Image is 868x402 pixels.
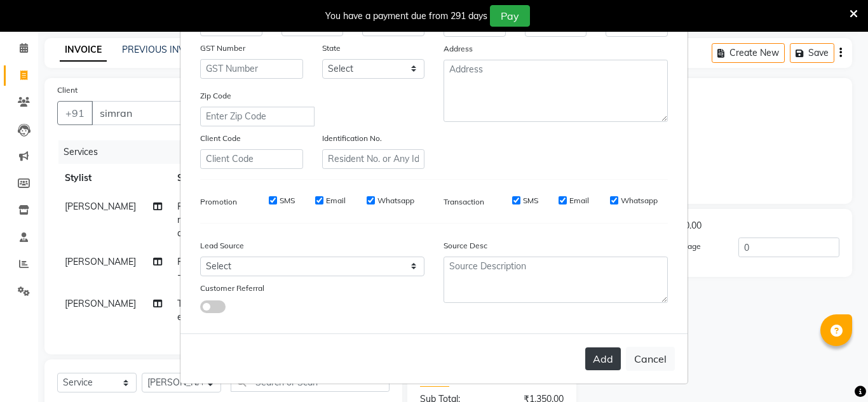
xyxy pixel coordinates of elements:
[621,195,658,206] label: Whatsapp
[200,43,245,54] label: GST Number
[200,283,264,294] label: Customer Referral
[444,240,487,251] label: Source Desc
[325,10,487,23] div: You have a payment due from 291 days
[377,195,414,206] label: Whatsapp
[200,133,241,144] label: Client Code
[569,195,589,206] label: Email
[200,90,231,102] label: Zip Code
[322,149,425,169] input: Resident No. or Any Id
[626,347,675,371] button: Cancel
[444,196,484,208] label: Transaction
[322,43,341,54] label: State
[322,133,382,144] label: Identification No.
[326,195,346,206] label: Email
[444,43,473,55] label: Address
[200,196,237,208] label: Promotion
[200,149,303,169] input: Client Code
[490,5,530,27] button: Pay
[280,195,295,206] label: SMS
[585,347,621,370] button: Add
[200,240,244,251] label: Lead Source
[200,107,315,126] input: Enter Zip Code
[523,195,538,206] label: SMS
[200,59,303,79] input: GST Number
